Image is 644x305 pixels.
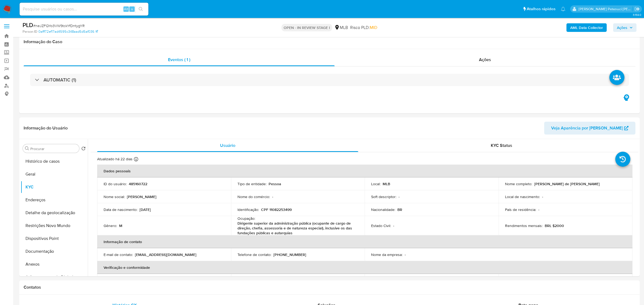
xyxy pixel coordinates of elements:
[168,57,190,63] span: Eventos ( 1 )
[405,252,406,257] p: -
[129,181,147,186] p: 485160722
[545,223,564,228] p: BRL $2000
[398,194,400,199] p: -
[505,207,536,212] p: País de residência :
[104,252,133,257] p: E-mail de contato :
[97,235,632,248] th: Informação de contato
[542,194,543,199] p: -
[119,223,122,228] p: M
[104,223,117,228] p: Gênero :
[24,39,635,44] h1: Informação do Caso
[97,165,632,177] th: Dados pessoais
[551,122,623,135] span: Veja Aparência por [PERSON_NAME]
[397,207,402,212] p: BR
[371,207,395,212] p: Nacionalidade :
[30,146,77,151] input: Procurar
[479,57,491,63] span: Ações
[81,146,86,152] button: Retornar ao pedido padrão
[38,29,98,34] a: 0afff72ef17ad4595c348aad5d5af036
[21,232,88,245] button: Dispositivos Point
[21,258,88,271] button: Anexos
[21,181,88,194] button: KYC
[272,194,273,199] p: -
[237,221,356,235] p: Dirigente superior da administração pública (ocupante de cargo de direção, chefia, assessoria e d...
[237,252,271,257] p: Telefone de contato :
[21,206,88,219] button: Detalhe da geolocalização
[505,194,540,199] p: Local de nascimento :
[370,24,377,31] span: MID
[350,25,377,31] span: Risco PLD:
[220,142,235,148] span: Usuário
[334,25,348,31] div: MLB
[124,6,128,12] span: Alt
[140,207,151,212] p: [DATE]
[20,6,148,13] input: Pesquise usuários ou casos...
[281,24,332,31] p: OPEN - IN REVIEW STAGE I
[534,181,600,186] p: [PERSON_NAME] de [PERSON_NAME]
[21,155,88,168] button: Histórico de casos
[237,181,266,186] p: Tipo de entidade :
[21,271,88,284] button: Adiantamentos de Dinheiro
[33,23,85,28] span: # neJZFQYo3VW9tckYfDntygYR
[24,285,635,290] h1: Contatos
[261,207,292,212] p: CPF 11082253499
[570,23,603,32] b: AML Data Collector
[237,216,255,221] p: Ocupação :
[97,261,632,274] th: Verificação e conformidade
[527,6,555,12] span: Atalhos rápidos
[21,219,88,232] button: Restrições Novo Mundo
[544,122,635,135] button: Veja Aparência por [PERSON_NAME]
[237,194,270,199] p: Nome do comércio :
[538,207,539,212] p: -
[21,245,88,258] button: Documentação
[21,168,88,181] button: Geral
[505,181,532,186] p: Nome completo :
[505,223,543,228] p: Rendimentos mensais :
[104,194,125,199] p: Nome social :
[371,223,391,228] p: Estado Civil :
[23,21,33,29] b: PLD
[43,77,76,83] h3: AUTOMATIC (1)
[634,6,640,12] a: Sair
[269,181,281,186] p: Pessoa
[104,181,127,186] p: ID do usuário :
[30,74,629,86] div: AUTOMATIC (1)
[371,194,396,199] p: Soft descriptor :
[25,146,29,151] button: Procurar
[566,23,607,32] button: AML Data Collector
[237,207,259,212] p: Identificação :
[617,23,627,32] span: Ações
[371,252,402,257] p: Nome da empresa :
[561,7,565,11] a: Notificações
[393,223,394,228] p: -
[491,142,512,148] span: KYC Status
[131,6,133,12] span: s
[104,207,137,212] p: Data de nascimento :
[273,252,306,257] p: [PHONE_NUMBER]
[135,5,146,13] button: search-icon
[21,194,88,206] button: Endereços
[127,194,156,199] p: [PERSON_NAME]
[579,6,633,12] p: giovanna.petenuci@mercadolivre.com
[97,157,133,162] p: Atualizado há 22 dias
[24,125,68,131] h1: Informação do Usuário
[135,252,196,257] p: [EMAIL_ADDRESS][DOMAIN_NAME]
[613,23,636,32] button: Ações
[371,181,380,186] p: Local :
[383,181,390,186] p: MLB
[23,29,37,34] b: Person ID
